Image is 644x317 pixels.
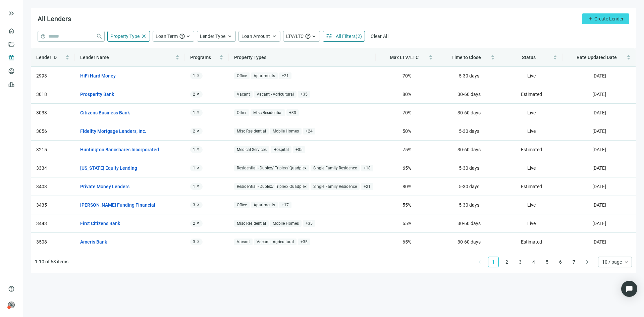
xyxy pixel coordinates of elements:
span: arrow_outward [196,92,200,96]
span: [DATE] [592,221,606,226]
span: Live [527,202,536,208]
span: 75 % [402,147,411,152]
td: 30-60 days [438,214,500,233]
span: Live [527,110,536,115]
a: 5 [542,257,552,267]
a: 1 [488,257,498,267]
li: 5 [542,257,552,267]
div: Page Size [598,257,632,267]
span: + 35 [293,146,305,153]
a: Fidelity Mortgage Lenders, Inc. [80,127,146,135]
span: Misc Residential [234,220,269,227]
span: Live [527,165,536,171]
span: Residential - Duplex/ Triplex/ Quadplex [234,183,309,190]
a: Huntington Bancshares Incorporated [80,146,159,153]
span: [DATE] [592,73,606,78]
td: 3033 [31,104,75,122]
span: arrow_outward [196,166,200,170]
span: Vacant [234,239,253,246]
span: + 24 [303,128,315,135]
span: help [305,33,311,39]
a: Citizens Business Bank [80,109,130,116]
span: Vacant - Agricultural [254,239,297,246]
span: left [478,260,482,264]
li: 1 [488,257,499,267]
a: [PERSON_NAME] Funding Financial [80,201,155,209]
span: 65 % [402,239,411,245]
span: Vacant - Agricultural [254,91,297,98]
span: 2 [193,221,195,226]
span: All Filters [336,34,356,39]
span: ( 2 ) [356,34,362,39]
li: Next Page [582,257,593,267]
td: 3403 [31,177,75,196]
span: Apartments [251,72,278,80]
span: Single Family Residence [311,183,360,190]
td: 5-30 days [438,67,500,85]
td: 3018 [31,85,75,104]
span: 70 % [402,110,411,115]
span: Single Family Residence [311,165,360,172]
span: help [8,285,15,292]
span: Status [522,55,536,60]
span: [DATE] [592,239,606,245]
span: [DATE] [592,165,606,171]
span: arrow_outward [196,111,200,115]
a: Ameris Bank [80,238,107,246]
span: Office [234,72,250,80]
span: [DATE] [592,128,606,134]
span: 65 % [402,221,411,226]
td: 3443 [31,214,75,233]
button: right [582,257,593,267]
li: 1-10 of 63 items [35,257,68,267]
a: 4 [529,257,539,267]
span: Programs [190,55,211,60]
span: 80 % [402,184,411,189]
td: 30-60 days [438,104,500,122]
span: Live [527,221,536,226]
span: Estimated [521,239,542,245]
a: Private Money Lenders [80,183,129,190]
span: Mobile Homes [270,128,302,135]
span: keyboard_arrow_up [271,33,277,39]
span: 1 [193,184,195,189]
span: arrow_outward [196,221,200,225]
span: Estimated [521,147,542,152]
a: 3 [515,257,525,267]
td: 2993 [31,67,75,85]
button: addCreate Lender [582,13,629,24]
span: Max LTV/LTC [390,55,419,60]
div: Open Intercom Messenger [621,281,637,297]
td: 5-30 days [438,177,500,196]
span: + 18 [361,165,373,172]
span: + 35 [298,239,310,246]
span: 2 [193,92,195,97]
span: Office [234,202,250,209]
td: 3508 [31,233,75,251]
li: 3 [515,257,526,267]
span: Estimated [521,92,542,97]
span: [DATE] [592,92,606,97]
span: Residential - Duplex/ Triplex/ Quadplex [234,165,309,172]
span: 2 [193,128,195,134]
span: arrow_outward [196,203,200,207]
button: tuneAll Filters(2) [323,31,365,42]
span: [DATE] [592,147,606,152]
span: Mobile Homes [270,220,302,227]
span: keyboard_arrow_up [311,33,317,39]
span: 10 / page [602,257,628,267]
span: Misc Residential [251,109,285,116]
span: Other [234,109,249,116]
span: Loan Amount [241,34,270,39]
span: Misc Residential [234,128,269,135]
span: Property Types [234,55,266,60]
a: HiFi Hard Money [80,72,116,80]
span: keyboard_arrow_up [185,33,191,39]
td: 3056 [31,122,75,141]
span: 1 [193,73,195,78]
span: Loan Term [156,34,178,39]
span: person [8,302,15,308]
td: 30-60 days [438,85,500,104]
td: 5-30 days [438,159,500,177]
span: + 21 [279,72,291,80]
